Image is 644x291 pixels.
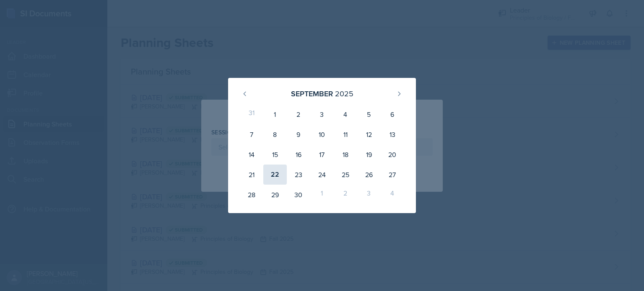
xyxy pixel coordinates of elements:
[357,104,381,124] div: 5
[240,104,263,124] div: 31
[357,185,381,205] div: 3
[381,185,404,205] div: 4
[240,185,263,205] div: 28
[381,104,404,124] div: 6
[240,165,263,185] div: 21
[263,185,287,205] div: 29
[263,124,287,144] div: 8
[310,185,334,205] div: 1
[334,104,357,124] div: 4
[334,144,357,165] div: 18
[287,144,310,165] div: 16
[310,165,334,185] div: 24
[263,165,287,185] div: 22
[334,165,357,185] div: 25
[287,124,310,144] div: 9
[263,104,287,124] div: 1
[287,185,310,205] div: 30
[335,88,353,99] div: 2025
[263,144,287,165] div: 15
[287,165,310,185] div: 23
[310,104,334,124] div: 3
[357,165,381,185] div: 26
[381,144,404,165] div: 20
[334,124,357,144] div: 11
[334,185,357,205] div: 2
[381,165,404,185] div: 27
[357,124,381,144] div: 12
[357,144,381,165] div: 19
[287,104,310,124] div: 2
[240,144,263,165] div: 14
[240,124,263,144] div: 7
[291,88,333,99] div: September
[310,144,334,165] div: 17
[310,124,334,144] div: 10
[381,124,404,144] div: 13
